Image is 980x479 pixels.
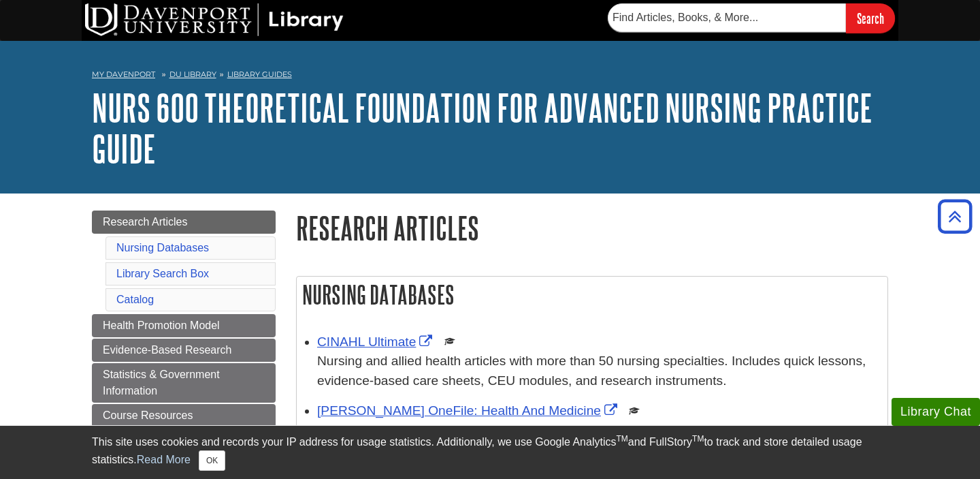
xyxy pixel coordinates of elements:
input: Find Articles, Books, & More... [608,3,846,32]
a: Read More [137,454,191,465]
div: This site uses cookies and records your IP address for usage statistics. Additionally, we use Goo... [92,434,888,471]
p: Nursing and allied health articles with more than 50 nursing specialties. Includes quick lessons,... [317,352,881,391]
a: Library Search Box [116,268,209,279]
a: Nursing Databases [116,242,209,253]
h2: Nursing Databases [297,277,887,313]
a: Evidence-Based Research [92,339,276,362]
a: Back to Top [933,207,977,226]
span: Research Articles [103,216,188,228]
a: Catalog [116,294,154,305]
a: Link opens in new window [317,335,436,349]
a: Research Articles [92,211,276,234]
sup: TM [616,434,627,444]
a: Link opens in new window [317,403,621,418]
p: Focuses on nursing and allied health journals, plus a wide variety of personal health information... [317,421,881,461]
a: DU Library [169,69,216,79]
input: Search [846,3,895,33]
nav: breadcrumb [92,65,888,87]
a: Health Promotion Model [92,314,276,337]
a: Library Guides [227,69,292,79]
a: NURS 600 Theoretical Foundation for Advanced Nursing Practice Guide [92,87,872,170]
img: Scholarly or Peer Reviewed [444,336,455,347]
button: Library Chat [892,398,980,426]
img: DU Library [85,3,344,36]
a: My Davenport [92,69,155,80]
span: Statistics & Government Information [103,369,220,397]
h1: Research Articles [296,211,888,245]
img: Scholarly or Peer Reviewed [629,405,640,416]
span: Evidence-Based Research [103,344,231,356]
a: Course Resources [92,404,276,427]
button: Close [199,450,225,471]
a: Statistics & Government Information [92,363,276,403]
span: Course Resources [103,410,193,421]
form: Searches DU Library's articles, books, and more [608,3,895,33]
span: Health Promotion Model [103,320,220,331]
sup: TM [692,434,704,444]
